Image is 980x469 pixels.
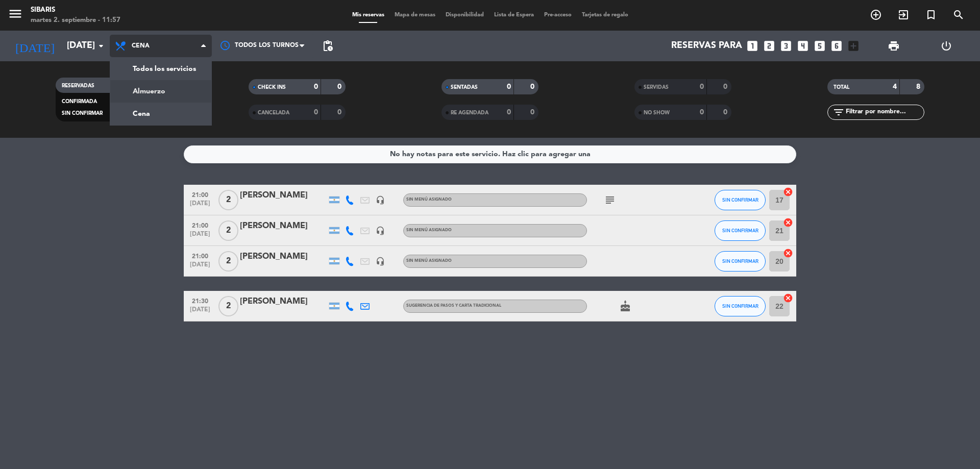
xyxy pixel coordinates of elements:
[783,187,793,197] i: cancel
[644,85,669,90] span: SERVIDAS
[715,220,766,241] button: SIN CONFIRMAR
[507,83,511,90] strong: 0
[700,109,704,116] strong: 0
[834,85,849,90] span: TOTAL
[832,106,845,118] i: filter_list
[218,251,238,271] span: 2
[218,296,238,316] span: 2
[722,228,758,233] span: SIN CONFIRMAR
[893,83,897,90] strong: 4
[888,40,900,52] span: print
[389,12,440,18] span: Mapa de mesas
[763,39,776,53] i: looks_two
[644,110,670,115] span: NO SHOW
[187,188,213,200] span: 21:00
[376,257,385,266] i: headset_mic
[8,6,23,25] button: menu
[722,197,758,203] span: SIN CONFIRMAR
[187,294,213,306] span: 21:30
[830,39,843,53] i: looks_6
[62,111,103,116] span: SIN CONFIRMAR
[376,195,385,205] i: headset_mic
[110,103,211,125] a: Cena
[920,31,972,61] div: LOG OUT
[845,107,924,118] input: Filtrar por nombre...
[218,220,238,241] span: 2
[813,39,826,53] i: looks_5
[723,83,729,90] strong: 0
[31,5,120,15] div: sibaris
[376,226,385,235] i: headset_mic
[671,41,742,51] span: Reservas para
[451,85,478,90] span: SENTADAS
[870,9,882,21] i: add_circle_outline
[916,83,922,90] strong: 8
[390,149,591,160] div: No hay notas para este servicio. Haz clic para agregar una
[723,109,729,116] strong: 0
[406,198,452,202] span: Sin menú asignado
[314,83,318,90] strong: 0
[337,109,344,116] strong: 0
[940,40,952,52] i: power_settings_new
[897,9,910,21] i: exit_to_app
[31,15,120,26] div: martes 2. septiembre - 11:57
[187,261,213,273] span: [DATE]
[406,228,452,232] span: Sin menú asignado
[700,83,704,90] strong: 0
[925,9,937,21] i: turned_in_not
[619,300,631,312] i: cake
[337,83,344,90] strong: 0
[110,80,211,103] a: Almuerzo
[406,304,501,308] span: sugerencia de pasos y carta tradicional
[187,306,213,318] span: [DATE]
[314,109,318,116] strong: 0
[440,12,489,18] span: Disponibilidad
[530,109,536,116] strong: 0
[95,40,107,52] i: arrow_drop_down
[240,250,327,263] div: [PERSON_NAME]
[62,83,94,88] span: RESERVADAS
[539,12,577,18] span: Pre-acceso
[507,109,511,116] strong: 0
[8,6,23,21] i: menu
[347,12,389,18] span: Mis reservas
[577,12,633,18] span: Tarjetas de regalo
[489,12,539,18] span: Lista de Espera
[258,85,286,90] span: CHECK INS
[779,39,793,53] i: looks_3
[240,219,327,233] div: [PERSON_NAME]
[218,190,238,210] span: 2
[722,303,758,309] span: SIN CONFIRMAR
[322,40,334,52] span: pending_actions
[952,9,965,21] i: search
[187,231,213,242] span: [DATE]
[240,295,327,308] div: [PERSON_NAME]
[132,42,150,50] span: Cena
[796,39,810,53] i: looks_4
[406,259,452,263] span: Sin menú asignado
[604,194,616,206] i: subject
[240,189,327,202] div: [PERSON_NAME]
[258,110,289,115] span: CANCELADA
[746,39,759,53] i: looks_one
[530,83,536,90] strong: 0
[847,39,860,53] i: add_box
[715,190,766,210] button: SIN CONFIRMAR
[187,250,213,261] span: 21:00
[783,293,793,303] i: cancel
[783,217,793,228] i: cancel
[451,110,488,115] span: RE AGENDADA
[8,35,62,57] i: [DATE]
[110,58,211,80] a: Todos los servicios
[715,296,766,316] button: SIN CONFIRMAR
[715,251,766,271] button: SIN CONFIRMAR
[62,99,97,104] span: CONFIRMADA
[722,258,758,264] span: SIN CONFIRMAR
[187,200,213,212] span: [DATE]
[783,248,793,258] i: cancel
[187,219,213,231] span: 21:00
